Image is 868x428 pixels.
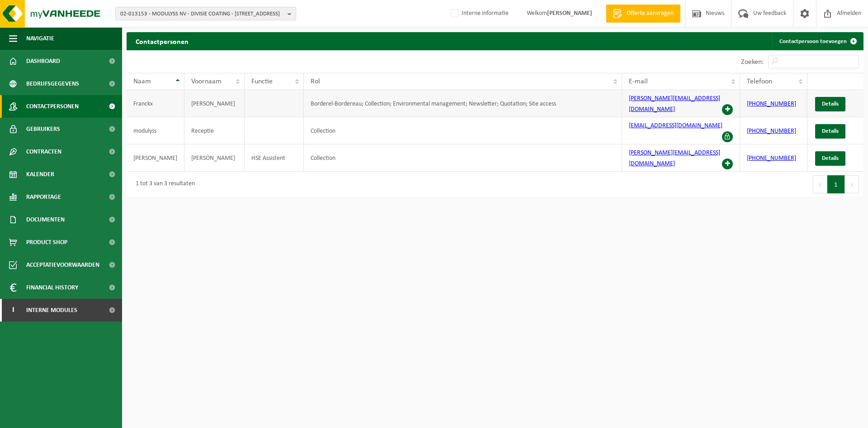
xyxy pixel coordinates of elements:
[9,299,17,322] span: I
[184,117,245,144] td: Receptie
[184,90,245,117] td: [PERSON_NAME]
[304,117,622,144] td: Collection
[772,32,863,50] a: Contactpersoon toevoegen
[26,231,67,254] span: Product Shop
[26,72,79,95] span: Bedrijfsgegevens
[127,117,184,144] td: modulyss
[624,9,676,18] span: Offerte aanvragen
[822,128,839,134] span: Details
[747,101,796,107] a: [PHONE_NUMBER]
[845,175,859,193] button: Next
[304,144,622,172] td: Collection
[26,140,61,163] span: Contracten
[245,144,304,172] td: HSE Assistent
[629,122,722,129] a: [EMAIL_ADDRESS][DOMAIN_NAME]
[629,78,648,85] span: E-mail
[133,78,151,85] span: Naam
[127,144,184,172] td: [PERSON_NAME]
[127,90,184,117] td: Franckx
[26,118,60,140] span: Gebruikers
[813,175,827,193] button: Previous
[815,97,845,111] a: Details
[747,78,772,85] span: Telefoon
[26,208,65,231] span: Documenten
[822,155,839,161] span: Details
[26,186,61,208] span: Rapportage
[629,149,720,167] a: [PERSON_NAME][EMAIL_ADDRESS][DOMAIN_NAME]
[547,10,592,17] strong: [PERSON_NAME]
[115,7,296,20] button: 02-013153 - MODULYSS NV - DIVISIE COATING - [STREET_ADDRESS]
[26,50,60,72] span: Dashboard
[251,78,273,85] span: Functie
[629,95,720,113] a: [PERSON_NAME][EMAIL_ADDRESS][DOMAIN_NAME]
[747,128,796,135] a: [PHONE_NUMBER]
[815,124,845,139] a: Details
[131,176,195,192] div: 1 tot 3 van 3 resultaten
[191,78,222,85] span: Voornaam
[26,254,99,276] span: Acceptatievoorwaarden
[26,276,78,299] span: Financial History
[606,5,680,23] a: Offerte aanvragen
[26,299,77,322] span: Interne modules
[449,7,509,20] label: Interne informatie
[822,101,839,107] span: Details
[26,163,54,186] span: Kalender
[26,95,79,118] span: Contactpersonen
[747,155,796,162] a: [PHONE_NUMBER]
[815,151,845,166] a: Details
[741,58,764,66] label: Zoeken:
[827,175,845,193] button: 1
[127,32,198,50] h2: Contactpersonen
[184,144,245,172] td: [PERSON_NAME]
[311,78,320,85] span: Rol
[120,7,284,21] span: 02-013153 - MODULYSS NV - DIVISIE COATING - [STREET_ADDRESS]
[304,90,622,117] td: Borderel-Bordereau; Collection; Environmental management; Newsletter; Quotation; Site access
[26,27,54,50] span: Navigatie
